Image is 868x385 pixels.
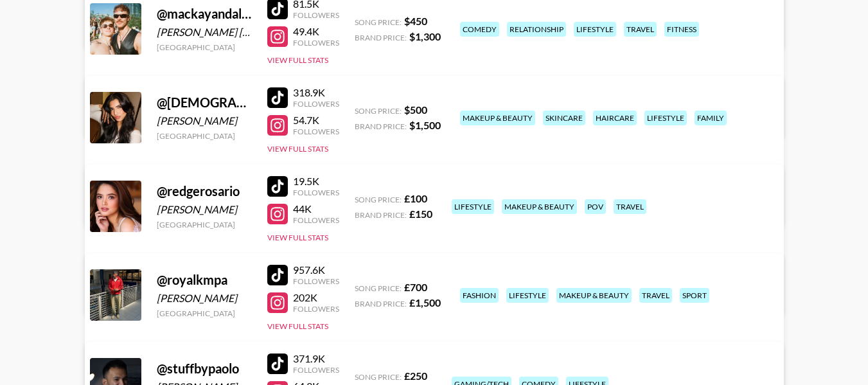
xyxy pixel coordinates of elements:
div: travel [639,288,672,303]
div: makeup & beauty [556,288,632,303]
span: Brand Price: [355,121,407,131]
div: Followers [293,276,339,286]
div: Followers [293,215,339,225]
div: 19.5K [293,175,339,188]
div: Followers [293,99,339,109]
span: Song Price: [355,17,402,27]
div: @ royalkmpa [157,272,252,288]
strong: $ 450 [404,15,427,27]
div: @ redgerosario [157,183,252,199]
div: [PERSON_NAME] [PERSON_NAME] [157,26,252,39]
span: Song Price: [355,283,402,293]
div: 318.9K [293,86,339,99]
div: [PERSON_NAME] [157,292,252,305]
span: Brand Price: [355,299,407,309]
div: haircare [593,111,637,125]
strong: $ 500 [404,103,427,116]
div: [GEOGRAPHIC_DATA] [157,309,252,318]
div: makeup & beauty [460,111,535,125]
div: Followers [293,365,339,375]
span: Brand Price: [355,210,407,220]
button: View Full Stats [267,55,328,65]
div: fashion [460,288,499,303]
div: 44K [293,202,339,215]
span: Brand Price: [355,33,407,42]
div: [GEOGRAPHIC_DATA] [157,42,252,52]
div: Followers [293,10,339,20]
div: 54.7K [293,114,339,127]
strong: £ 700 [404,281,427,293]
strong: £ 1,500 [409,296,441,309]
div: skincare [543,111,585,125]
div: travel [614,199,646,214]
button: View Full Stats [267,321,328,331]
div: sport [680,288,709,303]
div: relationship [507,22,566,37]
div: Followers [293,304,339,314]
div: [GEOGRAPHIC_DATA] [157,131,252,141]
strong: £ 250 [404,370,427,382]
div: @ stuffbypaolo [157,361,252,377]
div: makeup & beauty [502,199,577,214]
div: @ [DEMOGRAPHIC_DATA] [157,94,252,111]
div: lifestyle [452,199,494,214]
div: lifestyle [506,288,549,303]
div: fitness [664,22,699,37]
strong: £ 100 [404,192,427,204]
div: 202K [293,291,339,304]
div: @ mackayandalex [157,6,252,22]
div: lifestyle [644,111,687,125]
div: [GEOGRAPHIC_DATA] [157,220,252,229]
span: Song Price: [355,372,402,382]
div: Followers [293,188,339,197]
div: comedy [460,22,499,37]
div: [PERSON_NAME] [157,114,252,127]
strong: £ 150 [409,208,432,220]
strong: $ 1,500 [409,119,441,131]
div: family [695,111,727,125]
span: Song Price: [355,106,402,116]
div: 49.4K [293,25,339,38]
button: View Full Stats [267,144,328,154]
div: pov [585,199,606,214]
div: lifestyle [574,22,616,37]
div: [PERSON_NAME] [157,203,252,216]
div: 371.9K [293,352,339,365]
span: Song Price: [355,195,402,204]
div: Followers [293,127,339,136]
strong: $ 1,300 [409,30,441,42]
div: Followers [293,38,339,48]
div: travel [624,22,657,37]
button: View Full Stats [267,233,328,242]
div: 957.6K [293,264,339,276]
